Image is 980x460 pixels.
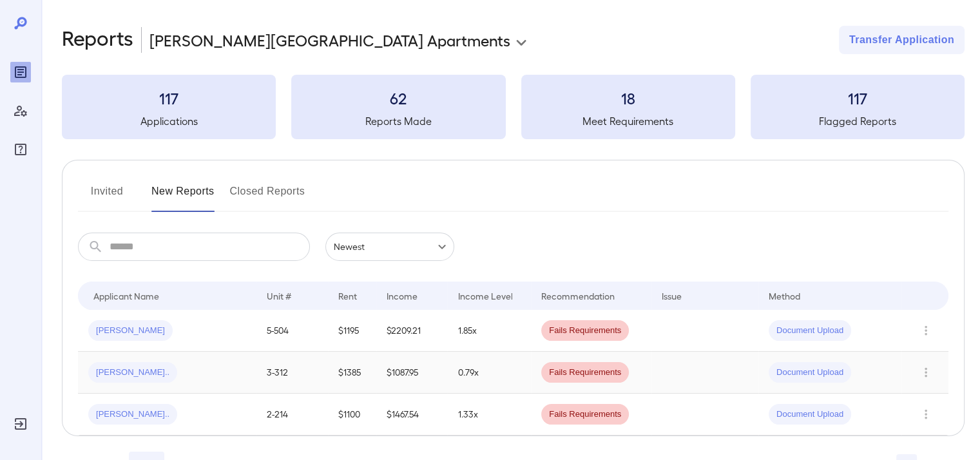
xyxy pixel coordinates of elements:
[376,352,448,394] td: $1087.95
[541,367,629,379] span: Fails Requirements
[291,113,505,129] h5: Reports Made
[88,367,177,379] span: [PERSON_NAME]..
[662,288,682,303] div: Issue
[10,101,31,121] div: Manage Users
[256,394,328,436] td: 2-214
[447,310,531,352] td: 1.85x
[376,310,448,352] td: $2209.21
[62,26,133,54] h2: Reports
[541,408,629,421] span: Fails Requirements
[751,113,965,129] h5: Flagged Reports
[62,113,276,129] h5: Applications
[151,181,215,212] button: New Reports
[62,75,965,139] summary: 117Applications62Reports Made18Meet Requirements117Flagged Reports
[541,325,629,337] span: Fails Requirements
[78,181,136,212] button: Invited
[149,30,510,50] p: [PERSON_NAME][GEOGRAPHIC_DATA] Apartments
[291,88,505,108] h3: 62
[541,288,615,303] div: Recommendation
[256,310,328,352] td: 5-504
[769,367,851,379] span: Document Upload
[10,139,31,160] div: FAQ
[267,288,291,303] div: Unit #
[328,310,376,352] td: $1195
[457,288,512,303] div: Income Level
[328,394,376,436] td: $1100
[338,288,359,303] div: Rent
[328,352,376,394] td: $1385
[88,325,173,337] span: [PERSON_NAME]
[88,408,177,421] span: [PERSON_NAME]..
[62,88,276,108] h3: 117
[751,88,965,108] h3: 117
[916,362,936,383] button: Row Actions
[839,26,965,54] button: Transfer Application
[769,408,851,421] span: Document Upload
[521,88,735,108] h3: 18
[325,233,454,261] div: Newest
[387,288,418,303] div: Income
[447,352,531,394] td: 0.79x
[376,394,448,436] td: $1467.54
[93,288,159,303] div: Applicant Name
[447,394,531,436] td: 1.33x
[10,62,31,82] div: Reports
[916,320,936,341] button: Row Actions
[916,404,936,425] button: Row Actions
[230,181,305,212] button: Closed Reports
[521,113,735,129] h5: Meet Requirements
[769,325,851,337] span: Document Upload
[10,414,31,434] div: Log Out
[256,352,328,394] td: 3-312
[769,288,800,303] div: Method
